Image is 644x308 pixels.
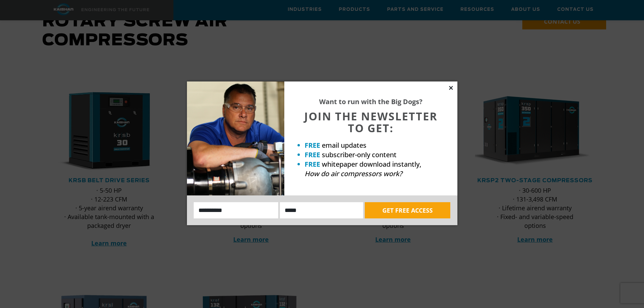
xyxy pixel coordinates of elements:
strong: FREE [305,160,320,169]
strong: FREE [305,141,320,150]
button: GET FREE ACCESS [365,202,450,218]
strong: Want to run with the Big Dogs? [319,97,423,106]
em: How do air compressors work? [305,169,402,178]
span: whitepaper download instantly, [322,160,421,169]
button: Close [448,85,454,91]
strong: FREE [305,150,320,159]
input: Name: [194,202,279,218]
input: Email [280,202,363,218]
span: email updates [322,141,366,150]
span: subscriber-only content [322,150,397,159]
span: JOIN THE NEWSLETTER TO GET: [304,109,437,135]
